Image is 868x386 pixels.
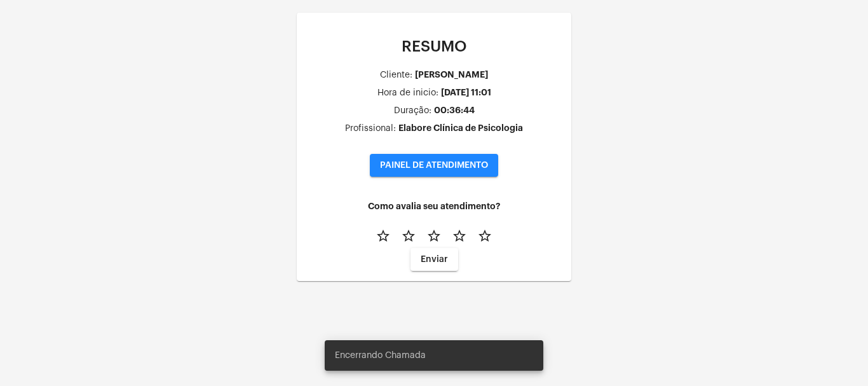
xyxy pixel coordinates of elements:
[434,106,475,115] div: 00:36:44
[441,88,491,97] div: [DATE] 11:01
[398,123,523,133] div: Elabore Clínica de Psicologia
[307,202,561,211] h4: Como avalia seu atendimento?
[394,106,431,116] div: Duração:
[376,228,391,244] mat-icon: star_border
[415,70,488,79] div: [PERSON_NAME]
[452,228,467,244] mat-icon: star_border
[426,228,442,244] mat-icon: star_border
[380,161,488,170] span: PAINEL DE ATENDIMENTO
[421,255,448,264] span: Enviar
[335,349,426,362] span: Encerrando Chamada
[401,228,416,244] mat-icon: star_border
[345,124,396,134] div: Profissional:
[380,71,412,80] div: Cliente:
[477,228,492,244] mat-icon: star_border
[377,88,438,98] div: Hora de inicio:
[370,154,498,177] button: PAINEL DE ATENDIMENTO
[307,38,561,55] p: RESUMO
[410,248,458,271] button: Enviar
